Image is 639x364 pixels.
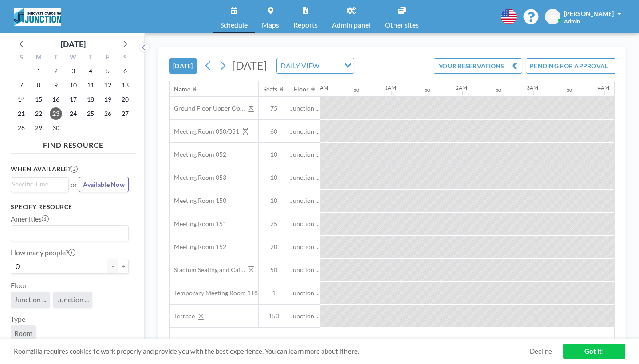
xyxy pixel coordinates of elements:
[14,295,46,304] span: Junction ...
[294,85,309,93] div: Floor
[170,150,226,158] span: Meeting Room 052
[259,243,289,251] span: 20
[84,65,97,77] span: Thursday, September 4, 2025
[220,21,248,28] span: Schedule
[170,243,226,251] span: Meeting Room 152
[102,79,114,91] span: Friday, September 12, 2025
[548,13,557,21] span: AR
[289,243,320,251] span: Junction ...
[598,84,609,91] div: 4AM
[170,174,226,182] span: Meeting Room 053
[332,21,371,28] span: Admin panel
[50,79,62,91] span: Tuesday, September 9, 2025
[289,127,320,135] span: Junction ...
[11,178,68,191] div: Search for option
[425,87,430,93] div: 30
[15,79,28,91] span: Sunday, September 7, 2025
[65,52,82,64] div: W
[259,150,289,158] span: 10
[564,10,614,17] span: [PERSON_NAME]
[79,177,129,192] button: Available Now
[293,21,318,28] span: Reports
[314,84,328,91] div: 12AM
[259,266,289,274] span: 50
[385,84,396,91] div: 1AM
[277,58,354,73] div: Search for option
[116,52,134,64] div: S
[11,203,129,211] h3: Specify resource
[12,179,63,189] input: Search for option
[169,58,197,74] button: [DATE]
[119,107,131,120] span: Saturday, September 27, 2025
[15,93,28,106] span: Sunday, September 14, 2025
[67,107,79,120] span: Wednesday, September 24, 2025
[30,52,47,64] div: M
[289,220,320,228] span: Junction ...
[564,18,580,24] span: Admin
[67,65,79,77] span: Wednesday, September 3, 2025
[289,266,320,274] span: Junction ...
[527,84,538,91] div: 3AM
[170,104,245,112] span: Ground Floor Upper Open Area
[50,122,62,134] span: Tuesday, September 30, 2025
[11,248,75,257] label: How many people?
[11,226,128,241] div: Search for option
[174,85,190,93] div: Name
[259,220,289,228] span: 25
[32,79,45,91] span: Monday, September 8, 2025
[119,79,131,91] span: Saturday, September 13, 2025
[84,79,97,91] span: Thursday, September 11, 2025
[289,312,320,320] span: Junction ...
[259,289,289,297] span: 1
[322,60,339,71] input: Search for option
[563,344,625,359] a: Got it!
[259,312,289,320] span: 150
[84,93,97,106] span: Thursday, September 18, 2025
[259,197,289,205] span: 10
[50,65,62,77] span: Tuesday, September 2, 2025
[50,107,62,120] span: Tuesday, September 23, 2025
[526,58,625,74] button: PENDING FOR APPROVAL
[32,122,45,134] span: Monday, September 29, 2025
[170,127,239,135] span: Meeting Room 050/051
[289,197,320,205] span: Junction ...
[496,87,501,93] div: 30
[11,315,25,324] label: Type
[14,329,32,338] span: Room
[289,150,320,158] span: Junction ...
[530,347,552,356] a: Decline
[12,227,123,239] input: Search for option
[170,197,226,205] span: Meeting Room 150
[289,104,320,112] span: Junction ...
[13,52,30,64] div: S
[567,87,572,93] div: 30
[344,347,359,355] a: here.
[107,259,118,274] button: -
[84,107,97,120] span: Thursday, September 25, 2025
[11,137,136,150] h4: FIND RESOURCE
[15,107,28,120] span: Sunday, September 21, 2025
[47,52,65,64] div: T
[102,107,114,120] span: Friday, September 26, 2025
[83,181,125,188] span: Available Now
[263,85,277,93] div: Seats
[119,65,131,77] span: Saturday, September 6, 2025
[15,122,28,134] span: Sunday, September 28, 2025
[50,93,62,106] span: Tuesday, September 16, 2025
[57,295,89,304] span: Junction ...
[14,8,61,26] img: organization-logo
[99,52,116,64] div: F
[32,93,45,106] span: Monday, September 15, 2025
[434,58,522,74] button: YOUR RESERVATIONS
[385,21,419,28] span: Other sites
[170,289,258,297] span: Temporary Meeting Room 118
[119,93,131,106] span: Saturday, September 20, 2025
[259,127,289,135] span: 60
[289,289,320,297] span: Junction ...
[289,174,320,182] span: Junction ...
[14,347,530,356] span: Roomzilla requires cookies to work properly and provide you with the best experience. You can lea...
[11,214,49,223] label: Amenities
[170,312,195,320] span: Terrace
[61,38,86,50] div: [DATE]
[354,87,359,93] div: 30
